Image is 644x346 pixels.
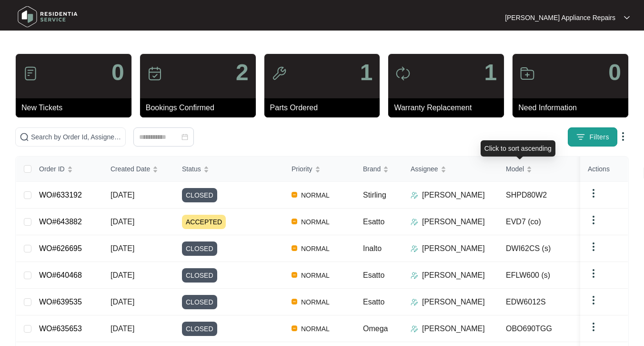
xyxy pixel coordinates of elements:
[297,243,333,254] span: NORMAL
[588,188,599,199] img: dropdown arrow
[182,295,217,309] span: CLOSED
[422,296,485,308] p: [PERSON_NAME]
[363,164,381,174] span: Brand
[111,164,150,174] span: Created Date
[182,241,217,256] span: CLOSED
[411,272,418,279] img: Assigner Icon
[272,66,287,81] img: icon
[182,188,217,202] span: CLOSED
[411,325,418,333] img: Assigner Icon
[576,132,585,142] img: filter icon
[236,61,249,84] p: 2
[39,271,82,279] a: WO#640468
[498,209,594,235] td: EVD7 (co)
[20,132,29,142] img: search-icon
[394,102,504,114] p: Warranty Replacement
[111,61,124,84] p: 0
[498,289,594,315] td: EDW6012S
[498,157,594,182] th: Model
[182,268,217,283] span: CLOSED
[506,164,524,174] span: Model
[174,157,284,182] th: Status
[292,299,297,304] img: Vercel Logo
[411,245,418,252] img: Assigner Icon
[588,268,599,279] img: dropdown arrow
[111,271,134,279] span: [DATE]
[182,215,226,229] span: ACCEPTED
[403,157,498,182] th: Assignee
[292,164,312,174] span: Priority
[422,243,485,254] p: [PERSON_NAME]
[422,323,485,335] p: [PERSON_NAME]
[422,189,485,201] p: [PERSON_NAME]
[292,245,297,251] img: Vercel Logo
[588,241,599,252] img: dropdown arrow
[588,294,599,306] img: dropdown arrow
[422,270,485,281] p: [PERSON_NAME]
[498,182,594,209] td: SHPD80W2
[363,244,382,252] span: Inalto
[292,272,297,278] img: Vercel Logo
[270,102,380,114] p: Parts Ordered
[498,262,594,289] td: EFLW600 (s)
[39,164,65,174] span: Order ID
[297,323,333,335] span: NORMAL
[498,235,594,262] td: DWI62CS (s)
[297,296,333,308] span: NORMAL
[146,102,256,114] p: Bookings Confirmed
[39,325,82,333] a: WO#635653
[147,66,162,81] img: icon
[39,218,82,226] a: WO#643882
[588,321,599,333] img: dropdown arrow
[111,244,134,252] span: [DATE]
[411,298,418,306] img: Assigner Icon
[363,191,386,199] span: Stirling
[355,157,403,182] th: Brand
[297,189,333,201] span: NORMAL
[182,164,201,174] span: Status
[103,157,174,182] th: Created Date
[411,191,418,199] img: Assigner Icon
[111,298,134,306] span: [DATE]
[182,322,217,336] span: CLOSED
[39,191,82,199] a: WO#633192
[284,157,355,182] th: Priority
[292,325,297,331] img: Vercel Logo
[14,2,81,31] img: residentia service logo
[363,298,384,306] span: Esatto
[411,218,418,226] img: Assigner Icon
[411,164,438,174] span: Assignee
[484,61,497,84] p: 1
[31,157,103,182] th: Order ID
[297,216,333,228] span: NORMAL
[111,218,134,226] span: [DATE]
[21,102,131,114] p: New Tickets
[23,66,38,81] img: icon
[588,214,599,226] img: dropdown arrow
[580,157,628,182] th: Actions
[39,298,82,306] a: WO#639535
[498,315,594,342] td: OBO690TGG
[363,218,384,226] span: Esatto
[617,131,629,142] img: dropdown arrow
[360,61,373,84] p: 1
[363,325,388,333] span: Omega
[111,191,134,199] span: [DATE]
[292,192,297,198] img: Vercel Logo
[31,132,121,142] input: Search by Order Id, Assignee Name, Customer Name, Brand and Model
[518,102,628,114] p: Need Information
[505,13,615,22] p: [PERSON_NAME] Appliance Repairs
[395,66,411,81] img: icon
[624,15,630,20] img: dropdown arrow
[568,127,617,147] button: filter iconFilters
[363,271,384,279] span: Esatto
[422,216,485,228] p: [PERSON_NAME]
[520,66,535,81] img: icon
[111,325,134,333] span: [DATE]
[297,270,333,281] span: NORMAL
[39,244,82,252] a: WO#626695
[292,219,297,224] img: Vercel Logo
[608,61,621,84] p: 0
[589,132,609,142] span: Filters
